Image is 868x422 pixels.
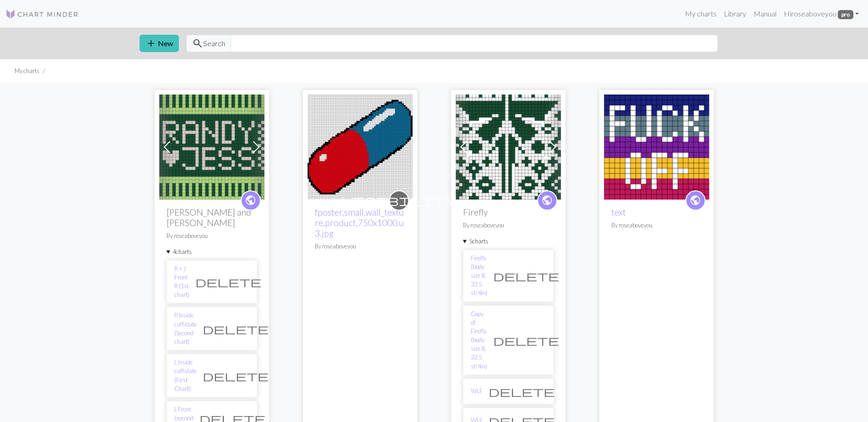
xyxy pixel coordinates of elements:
[604,142,709,150] a: FO
[690,191,701,210] i: public
[541,191,553,210] i: public
[159,95,264,200] img: R + J Front R (1st chart)
[685,190,706,211] a: public
[456,95,561,200] img: Firefly (body size 8, 22.5 st/4in)
[197,367,275,385] button: Delete chart
[342,193,456,207] span: visibility
[456,142,561,150] a: Firefly (body size 8, 22.5 st/4in)
[197,320,275,338] button: Delete chart
[203,369,269,382] span: delete
[192,37,203,50] span: search
[159,142,264,150] a: R + J Front R (1st chart)
[487,267,565,285] button: Delete chart
[537,190,557,211] a: public
[690,193,701,207] span: public
[471,254,487,298] a: Firefly (body size 8, 22.5 st/4in)
[203,38,225,49] span: Search
[681,5,720,23] a: My charts
[471,310,487,371] a: Copy of Firefly (body size 8, 22.5 st/4in)
[463,237,554,246] summary: 5charts
[245,191,256,210] i: public
[493,269,559,282] span: delete
[541,193,553,207] span: public
[245,193,256,207] span: public
[203,322,269,335] span: delete
[487,332,565,349] button: Delete chart
[174,264,189,300] a: R + J Front R (1st chart)
[463,207,554,217] h2: Firefly
[167,207,257,228] h2: [PERSON_NAME] and [PERSON_NAME]
[315,207,404,238] a: fposter,small,wall_texture,product,750x1000.u3.jpg
[174,311,197,346] a: R Inside cuff/date (Second chart)
[15,67,39,75] li: My charts
[167,232,257,240] p: By roseaboveyou
[241,190,261,211] a: public
[167,248,257,256] summary: 4charts
[315,242,405,251] p: By roseaboveyou
[307,142,413,150] a: Pill
[307,95,413,200] img: Pill
[471,387,483,396] a: WLF
[195,275,261,288] span: delete
[489,385,555,398] span: delete
[720,5,750,23] a: Library
[140,35,179,52] button: New
[146,37,156,50] span: add
[463,221,554,230] p: By roseaboveyou
[611,207,626,217] a: text
[604,95,709,200] img: FO
[189,273,267,290] button: Delete chart
[174,358,197,393] a: L Inside cuff/date (First Chart)
[750,5,780,23] a: Manual
[611,221,702,230] p: By roseaboveyou
[342,191,456,210] i: private
[838,10,853,19] span: pro
[483,383,561,400] button: Delete chart
[780,5,863,23] a: Hiroseaboveyou pro
[5,9,79,20] img: Logo
[493,334,559,347] span: delete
